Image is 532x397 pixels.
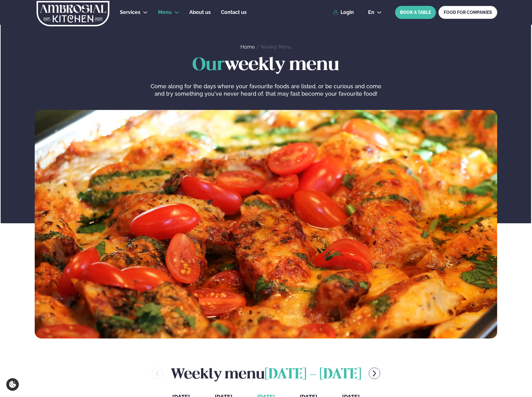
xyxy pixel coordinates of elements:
a: Services [120,9,140,16]
a: Weekly Menu [260,44,292,50]
span: Menu [158,9,172,15]
p: Come along for the days where your favourite foods are listed, or be curious and come and try som... [149,83,383,98]
img: image alt [35,110,497,338]
a: Cookie settings [6,378,19,391]
button: menu-btn-left [152,368,163,379]
a: Login [333,10,354,15]
h2: Weekly menu [171,363,361,383]
button: BOOK A TABLE [395,6,436,19]
a: Home [240,44,255,50]
a: Menu [158,9,172,16]
h1: weekly menu [35,55,497,75]
button: menu-btn-right [369,368,380,379]
span: / [256,44,260,50]
a: About us [189,9,211,16]
span: Services [120,9,140,15]
img: logo [36,1,110,26]
span: Contact us [221,9,247,15]
span: en [368,10,374,15]
span: About us [189,9,211,15]
a: FOOD FOR COMPANIES [438,6,497,19]
span: Our [192,57,225,74]
span: [DATE] - [DATE] [265,368,361,382]
a: Contact us [221,9,247,16]
button: en [363,10,387,15]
